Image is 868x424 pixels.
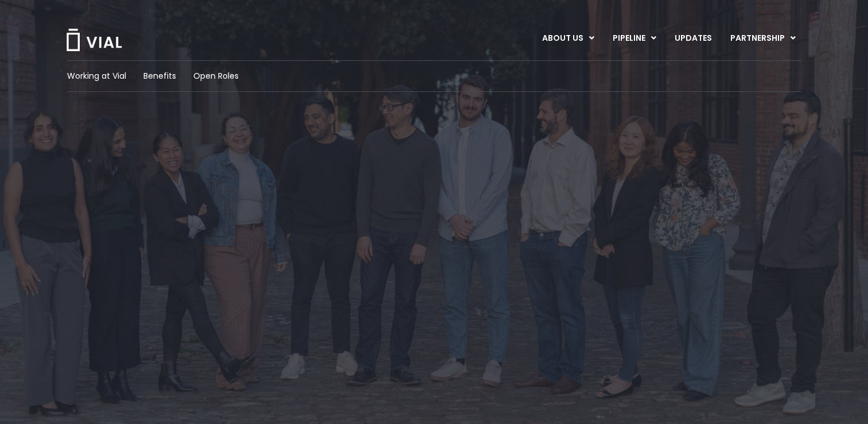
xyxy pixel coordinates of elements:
[67,70,126,82] a: Working at Vial
[533,29,603,48] a: ABOUT USMenu Toggle
[193,70,239,82] a: Open Roles
[665,29,721,48] a: UPDATES
[604,29,665,48] a: PIPELINEMenu Toggle
[65,29,123,51] img: Vial Logo
[143,70,176,82] a: Benefits
[721,29,805,48] a: PARTNERSHIPMenu Toggle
